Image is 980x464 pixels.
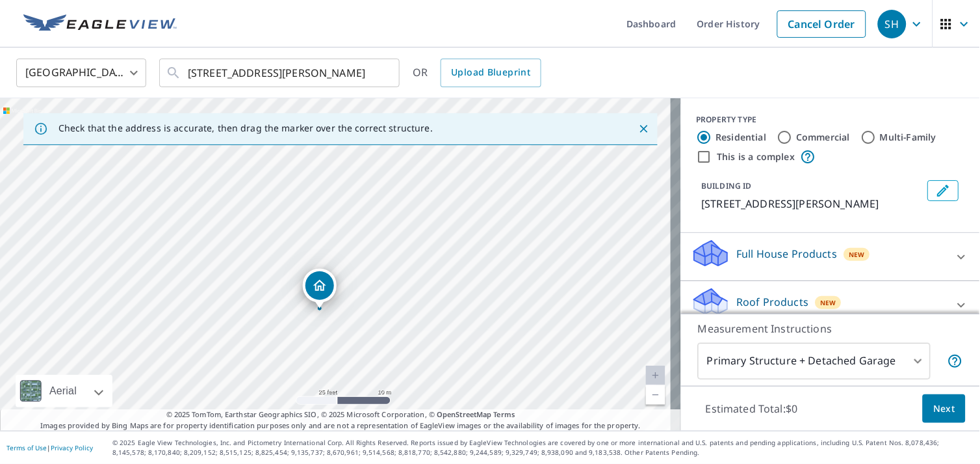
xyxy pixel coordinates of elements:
p: | [6,444,93,452]
div: OR [413,59,541,87]
a: Current Level 20, Zoom In Disabled [646,366,665,385]
div: Primary Structure + Detached Garage [698,343,931,379]
input: Search by address or latitude-longitude [188,55,373,91]
a: Terms [494,409,515,419]
p: Measurement Instructions [698,321,963,336]
div: [GEOGRAPHIC_DATA] [16,55,146,91]
p: Estimated Total: $0 [695,394,808,423]
a: Privacy Policy [51,443,93,452]
span: New [821,297,837,308]
p: Full House Products [737,246,838,262]
label: Multi-Family [881,131,937,144]
a: Cancel Order [777,10,866,38]
span: Upload Blueprint [451,64,530,81]
div: Roof ProductsNew [691,286,970,323]
span: New [849,249,866,260]
a: Current Level 20, Zoom Out [646,385,665,405]
div: Full House ProductsNew [691,238,970,275]
label: Residential [716,131,767,144]
p: Check that the address is accurate, then drag the marker over the correct structure. [58,122,433,134]
button: Edit building 1 [928,180,959,201]
span: © 2025 TomTom, Earthstar Geographics SIO, © 2025 Microsoft Corporation, © [166,409,515,420]
button: Close [636,120,652,137]
span: Next [933,401,955,417]
div: PROPERTY TYPE [697,114,964,126]
a: OpenStreetMap [437,409,491,419]
a: Upload Blueprint [441,59,541,87]
label: This is a complex [717,150,795,163]
p: © 2025 Eagle View Technologies, Inc. and Pictometry International Corp. All Rights Reserved. Repo... [112,438,974,457]
p: Roof Products [737,294,809,310]
span: Your report will include the primary structure and a detached garage if one exists. [948,353,963,369]
img: EV Logo [23,14,177,34]
div: Dropped pin, building 1, Residential property, 12 Sunset Dr Honea Path, SC 29654 [303,269,337,309]
p: BUILDING ID [702,180,752,191]
div: Aerial [16,375,112,407]
button: Next [923,394,966,424]
div: SH [878,10,907,38]
div: Aerial [45,375,81,407]
label: Commercial [797,131,851,144]
p: [STREET_ADDRESS][PERSON_NAME] [702,196,923,212]
a: Terms of Use [6,443,47,452]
